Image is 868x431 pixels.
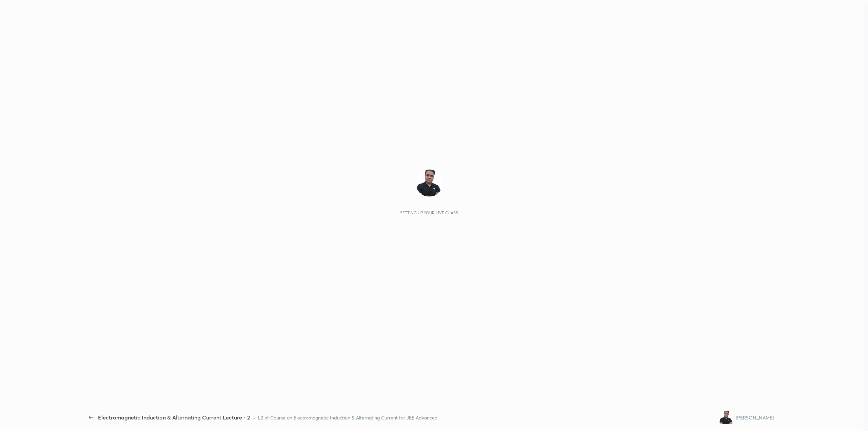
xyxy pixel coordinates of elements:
[416,170,443,197] img: d40932d52b0c415eb301489f8cfb2a5d.jpg
[736,414,774,421] div: [PERSON_NAME]
[719,411,733,424] img: d40932d52b0c415eb301489f8cfb2a5d.jpg
[98,413,250,422] div: Electromagnetic Induction & Alternating Current Lecture - 2
[253,414,255,421] div: •
[400,210,458,215] div: Setting up your live class
[258,414,438,421] div: L2 of Course on Electromagnetic Induction & Alternating Current for JEE Advanced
